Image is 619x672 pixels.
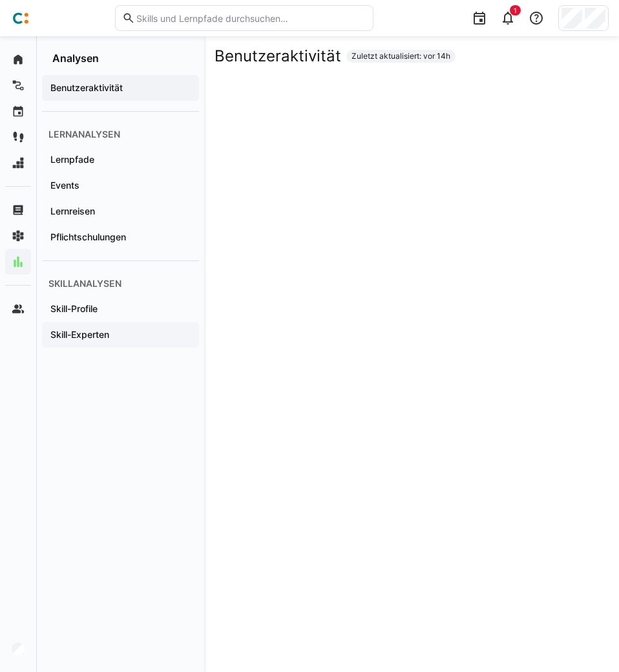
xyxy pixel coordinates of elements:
[42,122,199,147] div: Lernanalysen
[351,51,450,61] span: Zuletzt aktualisiert: vor 14h
[215,47,341,66] h2: Benutzeraktivität
[514,6,517,14] span: 1
[135,12,366,24] input: Skills und Lernpfade durchsuchen…
[42,271,199,296] div: Skillanalysen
